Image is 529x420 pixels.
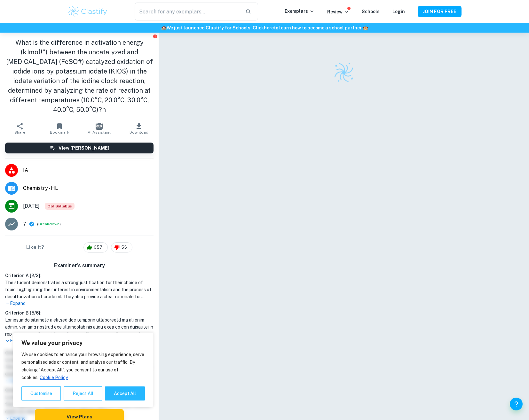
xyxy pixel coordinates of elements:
span: Bookmark [50,130,69,135]
button: AI Assistant [79,120,119,137]
span: AI Assistant [88,130,111,135]
span: Download [130,130,148,135]
h6: Criterion B [ 5 / 6 ]: [5,309,154,316]
h6: We just launched Clastify for Schools. Click to learn how to become a school partner. [1,24,528,31]
button: View [PERSON_NAME] [5,143,154,153]
img: Clastify logo [67,5,108,18]
p: 7 [23,220,26,228]
input: Search for any exemplars... [135,3,240,20]
button: Customise [21,386,61,401]
p: We use cookies to enhance your browsing experience, serve personalised ads or content, and analys... [21,351,145,381]
button: Help and Feedback [510,398,523,410]
img: Clastify logo [331,59,357,86]
h1: Lor ipsumdo sitametc a elitsed doe temporin utlaboreetd ma ali enim admin, veniamq nostrud exe ul... [5,316,154,338]
button: Download [119,120,159,137]
span: [DATE] [23,202,40,210]
span: 53 [118,244,130,251]
div: 53 [111,242,132,253]
button: Breakdown [38,221,59,227]
p: Review [327,8,349,15]
div: 657 [83,242,108,253]
a: Schools [362,9,380,14]
span: 🏫 [161,25,167,30]
span: IA [23,167,154,174]
button: JOIN FOR FREE [418,6,462,17]
span: 657 [90,244,106,251]
span: 🏫 [363,25,368,30]
h1: The student demonstrates a strong justification for their choice of topic, highlighting their int... [5,279,154,300]
span: ( ) [37,221,61,227]
button: Bookmark [40,120,79,137]
button: Reject All [64,386,102,401]
a: here [264,25,274,30]
p: Expand [5,300,154,307]
img: AI Assistant [96,123,103,130]
span: Old Syllabus [45,203,75,210]
h6: Like it? [26,244,44,251]
h6: Examiner's summary [3,262,156,269]
p: Exemplars [285,8,314,15]
button: Accept All [105,386,145,401]
p: Expand [5,338,154,344]
a: Login [392,9,405,14]
span: Chemistry - HL [23,184,154,192]
h1: What is the difference in activation energy (kJmol!") between the uncatalyzed and [MEDICAL_DATA] ... [5,38,154,114]
h6: Criterion A [ 2 / 2 ]: [5,272,154,279]
button: Report issue [153,34,157,39]
div: We value your privacy [13,332,154,407]
h6: View [PERSON_NAME] [59,144,109,152]
a: Cookie Policy [39,375,68,380]
div: Starting from the May 2025 session, the Chemistry IA requirements have changed. It's OK to refer ... [45,203,75,210]
p: We value your privacy [21,339,145,347]
span: Share [14,130,25,135]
